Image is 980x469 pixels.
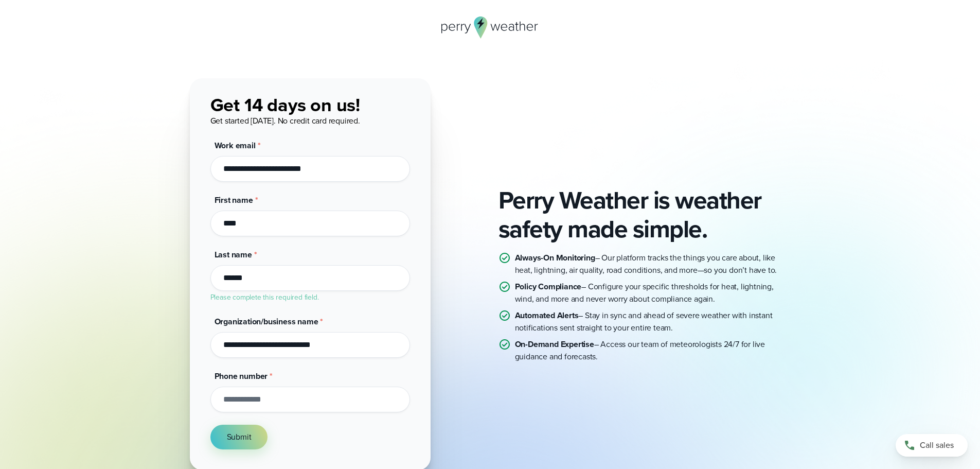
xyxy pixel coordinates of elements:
h2: Perry Weather is weather safety made simple. [498,186,791,244]
p: – Our platform tracks the things you care about, like heat, lightning, air quality, road conditio... [515,252,791,276]
p: – Configure your specific thresholds for heat, lightning, wind, and more and never worry about co... [515,281,791,305]
span: Work email [215,140,256,151]
p: – Access our team of meteorologists 24/7 for live guidance and forecasts. [515,338,791,363]
span: Get started [DATE]. No credit card required. [210,115,360,127]
span: Phone number [215,370,268,382]
span: Organization/business name [215,316,318,327]
strong: Automated Alerts [515,309,579,321]
span: First name [215,194,253,206]
strong: Policy Compliance [515,281,582,292]
p: – Stay in sync and ahead of severe weather with instant notifications sent straight to your entir... [515,309,791,334]
span: Submit [227,431,252,443]
button: Submit [210,425,268,449]
span: Get 14 days on us! [210,91,360,118]
a: Call sales [896,434,968,457]
strong: On-Demand Expertise [515,338,594,350]
span: Call sales [920,439,954,451]
span: Last name [215,249,252,260]
strong: Always-On Monitoring [515,252,595,264]
label: Please complete this required field. [210,292,319,303]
